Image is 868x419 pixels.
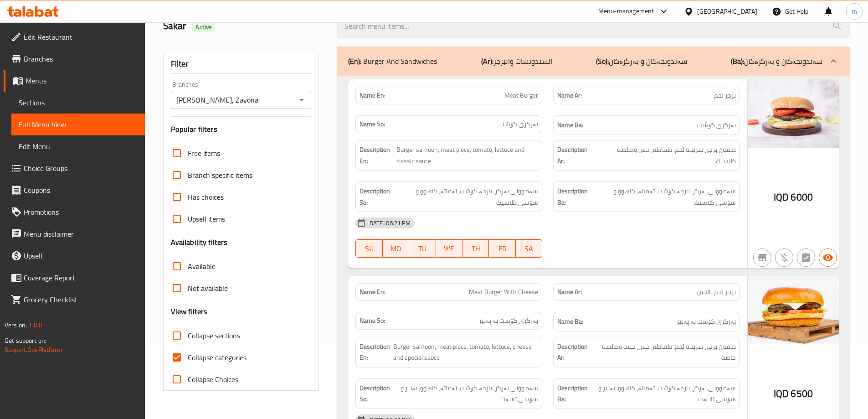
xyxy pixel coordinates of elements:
[188,330,240,341] span: Collapse sections
[557,186,592,208] strong: Description Ba:
[386,242,406,255] span: MO
[697,287,736,297] span: برجر لحم بالجبن
[697,6,757,16] div: [GEOGRAPHIC_DATA]
[4,223,145,245] a: Menu disclaimer
[791,385,813,403] span: 6500
[409,239,436,258] button: TU
[413,242,432,255] span: TU
[774,188,789,206] span: IQD
[596,56,687,67] p: سەندویچەکان و بەرگرەکان
[4,157,145,179] a: Choice Groups
[499,119,538,129] span: بەرگری گۆشت
[24,250,138,261] span: Upsell
[731,54,744,68] b: (Ba):
[171,54,312,74] div: Filter
[797,248,815,267] button: Not has choices
[466,242,485,255] span: TH
[557,341,594,363] strong: Description Ar:
[598,6,654,17] div: Menu-management
[348,56,437,67] p: Burger And Sandwiches
[489,239,515,258] button: FR
[516,239,542,258] button: SA
[360,316,385,326] strong: Name So:
[360,383,392,405] strong: Description So:
[557,287,582,297] strong: Name Ar:
[748,276,839,344] img: %D8%A8%D8%B1%D9%83%D8%B1_%D9%84%D8%AD%D9%85_%D8%A8%D8%A7%D9%84%D8%AC%D8%A8%D9%86%D8%A963891224567...
[819,248,837,267] button: Available
[4,267,145,289] a: Coverage Report
[481,56,552,67] p: السندويشات والبرجر
[163,19,327,33] h2: Sakar
[188,191,224,202] span: Has choices
[4,245,145,267] a: Upsell
[557,383,590,405] strong: Description Ba:
[188,148,220,159] span: Free items
[26,75,138,86] span: Menus
[714,91,736,100] span: برجر لحم
[775,248,793,267] button: Purchased item
[24,228,138,239] span: Menu disclaimer
[171,237,228,248] h3: Availability filters
[24,272,138,283] span: Coverage Report
[19,119,138,130] span: Full Menu View
[24,207,138,217] span: Promotions
[396,144,538,166] span: Burger samoon, meat piece, tomato, lettuce and classic sauce
[504,91,538,100] span: Meat Burger
[192,21,216,32] div: Active
[557,119,583,131] strong: Name Ba:
[4,70,145,92] a: Menus
[748,79,839,148] img: %D8%A8%D8%B1%D9%83%D8%B1_%D9%84%D8%AD%D9%85_%D9%83%D9%84%D8%A7%D8%B3%D9%83638912245997387833.jpg
[192,23,216,31] span: Active
[598,144,736,166] span: صمون برجر، شريحة لحم، طماطم، خس وصلصة كلاسيك
[519,242,539,255] span: SA
[24,53,138,64] span: Branches
[4,201,145,223] a: Promotions
[5,319,27,331] span: Version:
[171,306,208,317] h3: View filters
[594,186,736,208] span: سەموونی بەرگر، پارچە گۆشت، تەماتە، کاهوو و سۆسی کلاسیک
[592,383,736,405] span: سەموونی بەرگر، پارچە گۆشت، تەماتە، کاهوو، پەنیر و سۆسی تایبەت
[479,316,538,326] span: بەرگری گۆشت بە پەنیر
[337,47,850,76] div: (En): Burger And Sandwiches(Ar):السندويشات والبرجر(So):سەندویچەکان و بەرگرەکان(Ba):سەندویچەکان و ...
[731,56,822,67] p: سەندویچەکان و بەرگرەکان
[364,219,414,228] span: [DATE] 06:21 PM
[462,239,489,258] button: TH
[394,383,538,405] span: سەموونی بەرگر، پارچە گۆشت، تەماتە، کاهوو، پەنیر و سۆسی تایبەت
[360,91,385,100] strong: Name En:
[436,239,462,258] button: WE
[360,119,385,129] strong: Name So:
[11,92,145,114] a: Sections
[4,179,145,201] a: Coupons
[11,135,145,157] a: Edit Menu
[360,242,379,255] span: SU
[360,186,394,208] strong: Description So:
[24,163,138,174] span: Choice Groups
[24,31,138,42] span: Edit Restaurant
[5,335,46,347] span: Get support on:
[791,188,813,206] span: 6000
[753,248,771,267] button: Not branch specific item
[393,341,538,363] span: Burger samoon, meat piece, tomato, lettuce, cheese and special sauce
[557,144,596,166] strong: Description Ar:
[19,141,138,152] span: Edit Menu
[188,283,228,294] span: Not available
[557,91,582,100] strong: Name Ar:
[295,93,308,106] button: Open
[4,26,145,48] a: Edit Restaurant
[677,316,736,327] span: بەرگری گۆشت بە پەنیر
[440,242,459,255] span: WE
[19,97,138,108] span: Sections
[24,294,138,305] span: Grocery Checklist
[596,341,736,363] span: صمون برجر، شريحة لحم، طماطم، خس، جبنة وصلصة خاصة
[493,242,512,255] span: FR
[360,341,391,363] strong: Description En:
[337,15,850,38] input: search
[774,385,789,403] span: IQD
[188,374,238,385] span: Collapse Choices
[4,48,145,70] a: Branches
[355,239,382,258] button: SU
[596,54,609,68] b: (So):
[5,344,62,356] a: Support.OpsPlatform
[188,170,252,181] span: Branch specific items
[852,6,857,16] span: m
